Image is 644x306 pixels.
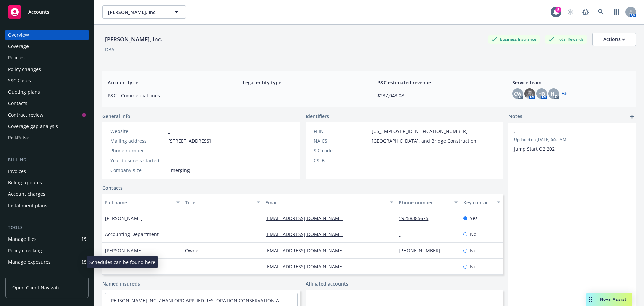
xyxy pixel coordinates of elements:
[314,157,369,164] div: CSLB
[265,247,349,254] a: [EMAIL_ADDRESS][DOMAIN_NAME]
[314,147,369,154] div: SIC code
[105,215,143,222] span: [PERSON_NAME]
[372,157,373,164] span: -
[562,92,567,96] a: +5
[5,30,89,40] a: Overview
[185,199,253,206] div: Title
[102,35,165,44] div: [PERSON_NAME], Inc.
[105,247,143,254] span: [PERSON_NAME]
[508,123,636,158] div: -Updated on [DATE] 6:55 AMJump Start Q2.2021
[555,7,561,13] div: 5
[265,199,386,206] div: Email
[314,128,369,135] div: FEIN
[603,33,625,46] div: Actions
[8,268,52,279] div: Manage certificates
[243,92,361,99] span: -
[461,194,503,210] button: Key contact
[586,293,595,306] div: Drag to move
[8,30,29,40] div: Overview
[5,98,89,109] a: Contacts
[8,121,58,132] div: Coverage gap analysis
[563,5,577,19] a: Start snowing
[610,5,623,19] a: Switch app
[514,137,631,143] span: Updated on [DATE] 6:55 AM
[5,75,89,86] a: SSC Cases
[545,35,587,43] div: Total Rewards
[243,79,361,86] span: Legal entity type
[399,215,434,221] a: 19258385675
[399,247,446,254] a: [PHONE_NUMBER]
[105,199,172,206] div: Full name
[8,257,51,267] div: Manage exposures
[5,234,89,245] a: Manage files
[110,137,166,144] div: Mailing address
[5,52,89,63] a: Policies
[102,113,130,120] span: General info
[377,92,496,99] span: $237,043.08
[579,5,592,19] a: Report a Bug
[182,194,263,210] button: Title
[5,3,89,21] a: Accounts
[108,9,166,16] span: [PERSON_NAME], Inc.
[628,113,636,121] a: add
[5,224,89,231] div: Tools
[5,177,89,188] a: Billing updates
[110,147,166,154] div: Phone number
[8,75,31,86] div: SSC Cases
[5,132,89,143] a: RiskPulse
[8,189,45,200] div: Account charges
[5,200,89,211] a: Installment plans
[5,257,89,267] a: Manage exposures
[508,113,522,121] span: Notes
[110,157,166,164] div: Year business started
[105,231,159,238] span: Accounting Department
[5,110,89,120] a: Contract review
[168,167,190,174] span: Emerging
[108,92,226,99] span: P&C - Commercial lines
[105,46,117,53] div: DBA: -
[470,215,478,222] span: Yes
[8,98,28,109] div: Contacts
[8,166,26,177] div: Invoices
[265,215,349,221] a: [EMAIL_ADDRESS][DOMAIN_NAME]
[110,167,166,174] div: Company size
[5,268,89,279] a: Manage certificates
[488,35,540,43] div: Business Insurance
[372,137,476,144] span: [GEOGRAPHIC_DATA], and Bridge Construction
[102,280,140,287] a: Named insureds
[396,194,460,210] button: Phone number
[108,79,226,86] span: Account type
[470,263,476,270] span: No
[470,231,476,238] span: No
[8,64,41,75] div: Policy changes
[377,79,496,86] span: P&C estimated revenue
[8,52,25,63] div: Policies
[5,121,89,132] a: Coverage gap analysis
[185,231,187,238] span: -
[265,231,349,237] a: [EMAIL_ADDRESS][DOMAIN_NAME]
[102,5,186,19] button: [PERSON_NAME], Inc.
[8,177,42,188] div: Billing updates
[5,41,89,52] a: Coverage
[399,199,450,206] div: Phone number
[600,296,627,302] span: Nova Assist
[594,5,608,19] a: Search
[514,90,521,97] span: CW
[5,189,89,200] a: Account charges
[102,184,123,191] a: Contacts
[314,137,369,144] div: NAICS
[8,234,37,245] div: Manage files
[592,33,636,46] button: Actions
[265,263,349,270] a: [EMAIL_ADDRESS][DOMAIN_NAME]
[512,79,631,86] span: Service team
[185,263,187,270] span: -
[5,64,89,75] a: Policy changes
[8,41,29,52] div: Coverage
[514,146,557,152] span: Jump Start Q2.2021
[551,90,557,97] span: HL
[306,280,348,287] a: Affiliated accounts
[5,166,89,177] a: Invoices
[168,137,211,144] span: [STREET_ADDRESS]
[306,113,329,120] span: Identifiers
